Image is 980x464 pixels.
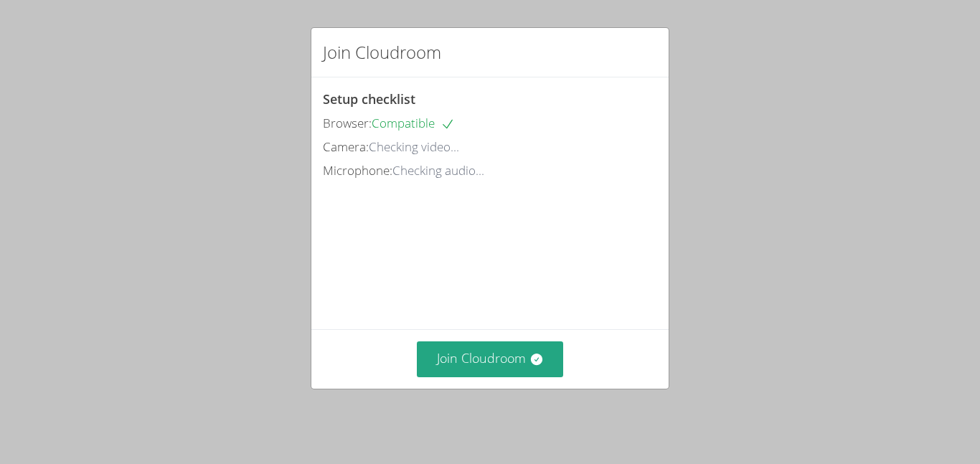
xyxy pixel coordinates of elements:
[369,138,459,155] span: Checking video...
[323,39,441,65] h2: Join Cloudroom
[417,341,564,377] button: Join Cloudroom
[323,162,392,179] span: Microphone:
[392,162,484,179] span: Checking audio...
[323,138,369,155] span: Camera:
[323,115,372,131] span: Browser:
[323,90,415,108] span: Setup checklist
[372,115,455,131] span: Compatible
